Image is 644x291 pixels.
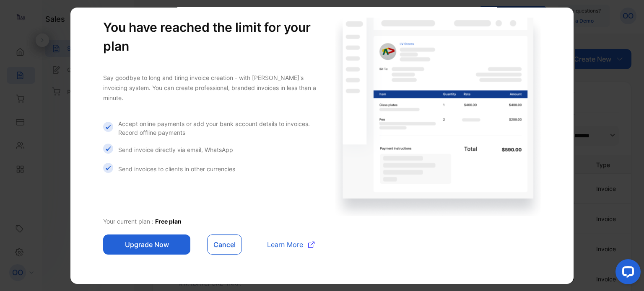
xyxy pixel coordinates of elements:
[118,165,235,173] p: Send invoices to clients in other currencies
[103,18,318,56] h1: You have reached the limit for your plan
[267,239,303,250] span: Learn More
[118,119,318,137] p: Accept online payments or add your bank account details to invoices. Record offline payments
[103,122,113,132] img: Icon
[103,144,113,154] img: Icon
[259,239,314,250] a: Learn More
[103,74,316,101] span: Say goodbye to long and tiring invoice creation - with [PERSON_NAME]'s invoicing system. You can ...
[118,145,233,154] p: Send invoice directly via email, WhatsApp
[103,163,113,173] img: Icon
[103,218,155,225] span: Your current plan :
[207,234,242,255] button: Cancel
[609,256,644,291] iframe: LiveChat chat widget
[155,218,182,225] span: Free plan
[103,234,190,255] button: Upgrade Now
[335,17,541,216] img: Invoice gating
